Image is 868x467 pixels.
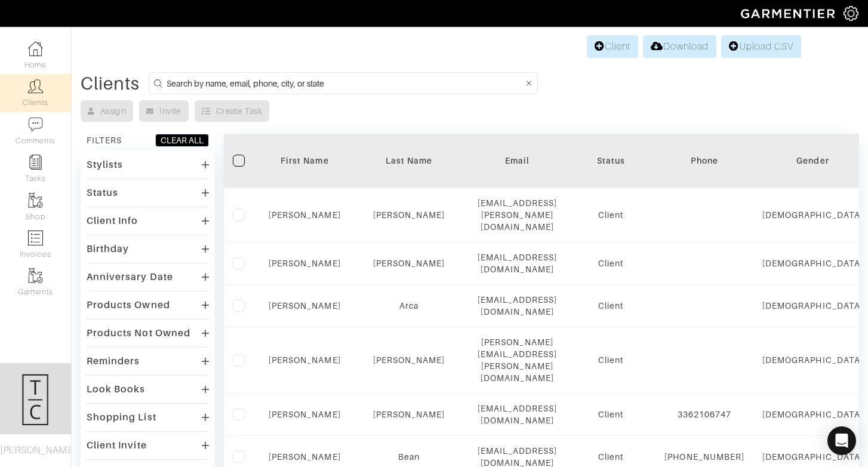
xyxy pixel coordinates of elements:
th: Toggle SortBy [350,134,469,188]
img: garments-icon-b7da505a4dc4fd61783c78ac3ca0ef83fa9d6f193b1c9dc38574b1d14d53ca28.png [28,268,43,283]
div: First Name [269,155,341,167]
div: [EMAIL_ADDRESS][DOMAIN_NAME] [478,251,558,275]
a: [PERSON_NAME] [373,210,445,220]
a: [PERSON_NAME] [269,301,341,311]
div: Client Info [87,215,138,227]
a: [PERSON_NAME] [373,355,445,365]
div: [EMAIL_ADDRESS][DOMAIN_NAME] [478,294,558,318]
div: [DEMOGRAPHIC_DATA] [762,354,863,366]
div: Gender [762,155,863,167]
div: Reminders [87,355,140,367]
div: FILTERS [87,134,122,146]
div: Products Not Owned [87,327,190,339]
div: Client [575,209,647,221]
div: Status [87,187,118,199]
div: [DEMOGRAPHIC_DATA] [762,257,863,269]
div: Email [478,155,558,167]
a: Download [643,35,716,58]
div: [DEMOGRAPHIC_DATA] [762,408,863,420]
div: [EMAIL_ADDRESS][DOMAIN_NAME] [478,403,558,426]
div: CLEAR ALL [161,134,204,146]
div: [DEMOGRAPHIC_DATA] [762,451,863,463]
div: [PHONE_NUMBER] [664,451,744,463]
div: Birthday [87,243,129,255]
div: Client [575,300,647,312]
a: Arca [399,301,418,311]
div: Open Intercom Messenger [827,426,856,455]
img: gear-icon-white-bd11855cb880d31180b6d7d6211b90ccbf57a29d726f0c71d8c61bd08dd39cc2.png [844,6,858,21]
a: Bean [398,452,420,462]
div: Last Name [359,155,460,167]
div: Stylists [87,159,123,171]
div: Client [575,451,647,463]
img: clients-icon-6bae9207a08558b7cb47a8932f037763ab4055f8c8b6bfacd5dc20c3e0201464.png [28,79,43,94]
th: Toggle SortBy [260,134,350,188]
a: [PERSON_NAME] [373,259,445,268]
a: Client [587,35,638,58]
img: dashboard-icon-dbcd8f5a0b271acd01030246c82b418ddd0df26cd7fceb0bd07c9910d44c42f6.png [28,41,43,56]
div: Phone [664,155,744,167]
img: orders-icon-0abe47150d42831381b5fb84f609e132dff9fe21cb692f30cb5eec754e2cba89.png [28,231,43,245]
div: Client Invite [87,440,147,451]
img: garmentier-logo-header-white-b43fb05a5012e4ada735d5af1a66efaba907eab6374d6393d1fbf88cb4ef424d.png [735,3,844,24]
input: Search by name, email, phone, city, or state [167,76,524,91]
div: Look Books [87,383,146,395]
div: 3362106747 [664,408,744,420]
div: [PERSON_NAME][EMAIL_ADDRESS][PERSON_NAME][DOMAIN_NAME] [478,336,558,384]
img: reminder-icon-8004d30b9f0a5d33ae49ab947aed9ed385cf756f9e5892f1edd6e32f2345188e.png [28,155,43,170]
img: garments-icon-b7da505a4dc4fd61783c78ac3ca0ef83fa9d6f193b1c9dc38574b1d14d53ca28.png [28,193,43,208]
a: [PERSON_NAME] [269,410,341,419]
img: comment-icon-a0a6a9ef722e966f86d9cbdc48e553b5cf19dbc54f86b18d962a5391bc8f6eb6.png [28,117,43,132]
div: Status [575,155,647,167]
a: Upload CSV [721,35,801,58]
a: [PERSON_NAME] [269,210,341,220]
div: [EMAIL_ADDRESS][PERSON_NAME][DOMAIN_NAME] [478,197,558,233]
button: CLEAR ALL [155,134,209,147]
a: [PERSON_NAME] [269,355,341,365]
div: [DEMOGRAPHIC_DATA] [762,209,863,221]
div: Clients [81,78,140,90]
a: [PERSON_NAME] [373,410,445,419]
div: Client [575,354,647,366]
div: Client [575,257,647,269]
a: [PERSON_NAME] [269,452,341,462]
a: [PERSON_NAME] [269,259,341,268]
div: Anniversary Date [87,271,173,283]
th: Toggle SortBy [566,134,655,188]
div: Shopping List [87,411,156,423]
div: Client [575,408,647,420]
div: Products Owned [87,299,170,311]
div: [DEMOGRAPHIC_DATA] [762,300,863,312]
